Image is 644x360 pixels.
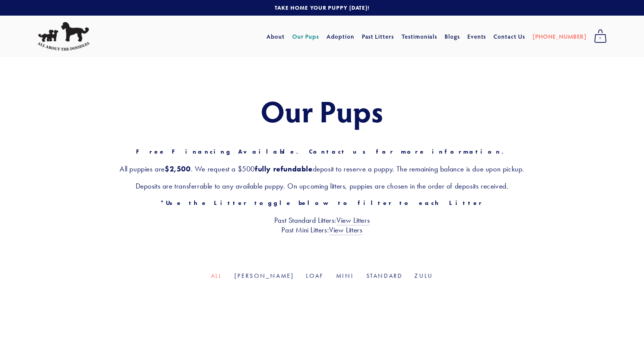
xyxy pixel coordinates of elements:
strong: fully refundable [255,164,313,173]
a: Events [467,30,486,43]
a: Our Pups [292,30,319,43]
a: [PHONE_NUMBER] [533,30,587,43]
a: Loaf [306,272,324,279]
img: All About The Doodles [37,22,89,51]
a: Adoption [326,30,354,43]
a: Contact Us [493,30,525,43]
a: All [211,272,222,279]
a: About [266,30,285,43]
h1: Our Pups [37,94,607,127]
a: Past Litters [362,32,394,40]
h3: Past Standard Litters: Past Mini Litters: [37,215,607,235]
a: View Litters [329,225,362,235]
strong: *Use the Litter toggle below to filter to each Litter [160,199,483,206]
h3: Deposits are transferrable to any available puppy. On upcoming litters, puppies are chosen in the... [37,181,607,191]
strong: $2,500 [165,164,191,173]
a: Zulu [414,272,433,279]
a: [PERSON_NAME] [234,272,294,279]
a: Blogs [445,30,460,43]
h3: All puppies are . We request a $500 deposit to reserve a puppy. The remaining balance is due upon... [37,164,607,174]
a: Standard [366,272,403,279]
a: Mini [336,272,354,279]
span: 0 [594,33,607,43]
a: View Litters [337,216,370,225]
a: Testimonials [401,30,438,43]
strong: Free Financing Available. Contact us for more information. [136,148,508,155]
a: 0 items in cart [590,27,610,46]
